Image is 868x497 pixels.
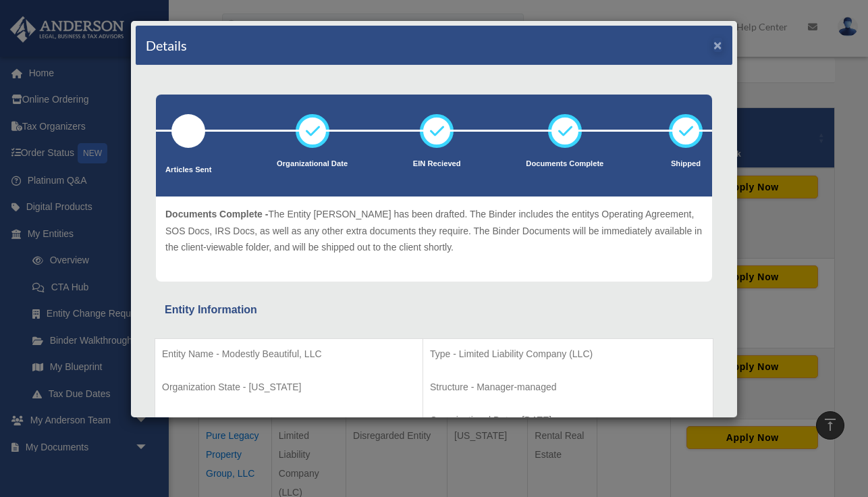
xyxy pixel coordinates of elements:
[162,346,416,363] p: Entity Name - Modestly Beautiful, LLC
[165,209,268,219] span: Documents Complete -
[669,157,703,171] p: Shipped
[430,346,706,363] p: Type - Limited Liability Company (LLC)
[165,163,211,177] p: Articles Sent
[162,379,416,396] p: Organization State - [US_STATE]
[430,412,706,429] p: Organizational Date - [DATE]
[146,36,187,55] h4: Details
[430,379,706,396] p: Structure - Manager-managed
[713,38,722,52] button: ×
[165,300,703,319] div: Entity Information
[413,157,461,171] p: EIN Recieved
[526,157,603,171] p: Documents Complete
[277,157,348,171] p: Organizational Date
[165,206,703,256] p: The Entity [PERSON_NAME] has been drafted. The Binder includes the entitys Operating Agreement, S...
